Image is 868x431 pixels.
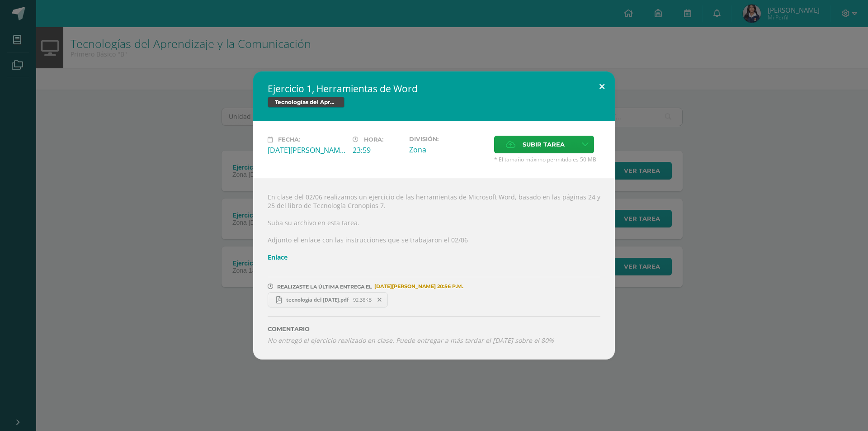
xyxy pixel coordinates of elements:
[409,136,487,142] label: División:
[409,145,487,155] div: Zona
[353,145,402,155] div: 23:59
[268,145,345,155] div: [DATE][PERSON_NAME]
[494,156,600,163] span: * El tamaño máximo permitido es 50 MB
[364,136,383,143] span: Hora:
[268,292,388,308] a: tecnologia del [DATE].pdf 92.38KB
[268,326,600,332] label: Comentario
[268,82,600,95] h2: Ejercicio 1, Herramientas de Word
[372,295,387,305] span: Remover entrega
[523,136,565,153] span: Subir tarea
[268,253,288,261] a: Enlace
[589,71,615,102] button: Close (Esc)
[253,178,615,360] div: En clase del 02/06 realizamos un ejercicio de las herramientas de Microsoft Word, basado en las p...
[278,136,300,143] span: Fecha:
[282,296,353,303] span: tecnologia del [DATE].pdf
[268,97,344,108] span: Tecnologías del Aprendizaje y la Comunicación
[353,296,372,303] span: 92.38KB
[268,336,554,345] i: No entregó el ejercicio realizado en clase. Puede entregar a más tardar el [DATE] sobre el 80%
[277,284,372,290] span: REALIZASTE LA ÚLTIMA ENTREGA EL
